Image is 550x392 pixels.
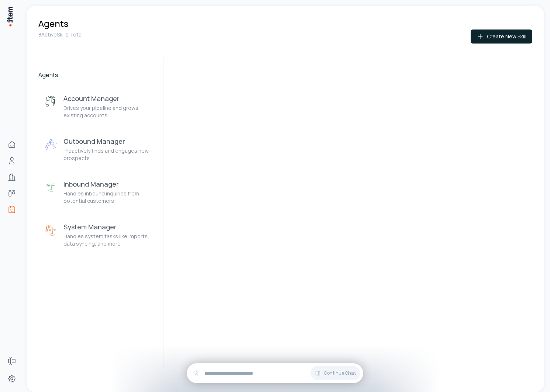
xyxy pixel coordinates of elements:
[324,370,356,376] span: Continue Chat
[63,94,153,103] h3: Account Manager
[4,186,19,201] a: Deals
[187,363,363,383] div: Continue Chat
[38,18,68,30] h1: Agents
[4,137,19,152] a: Home
[63,222,153,231] h3: System Manager
[63,137,153,146] h3: Outbound Manager
[6,6,13,27] img: Item Brain Logo
[4,354,19,368] a: Forms
[38,31,83,38] p: 8 Active Skills Total
[38,88,159,125] button: Account ManagerAccount ManagerDrives your pipeline and grows existing accounts
[310,366,360,380] button: Continue Chat
[471,30,532,44] button: Create New Skill
[44,96,58,109] img: Account Manager
[63,104,153,119] p: Drives your pipeline and grows existing accounts
[4,170,19,184] a: Companies
[63,190,153,205] p: Handles inbound inquiries from potential customers
[4,153,19,168] a: People
[38,70,159,79] h2: Agents
[63,233,153,247] p: Handles system tasks like imports, data syncing, and more
[44,138,58,152] img: Outbound Manager
[4,371,19,386] a: Settings
[38,216,159,253] button: System ManagerSystem ManagerHandles system tasks like imports, data syncing, and more
[63,147,153,162] p: Proactively finds and engages new prospects
[63,180,153,188] h3: Inbound Manager
[38,131,159,168] button: Outbound ManagerOutbound ManagerProactively finds and engages new prospects
[44,181,58,194] img: Inbound Manager
[4,202,19,217] a: Agents
[44,224,58,237] img: System Manager
[38,174,159,211] button: Inbound ManagerInbound ManagerHandles inbound inquiries from potential customers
